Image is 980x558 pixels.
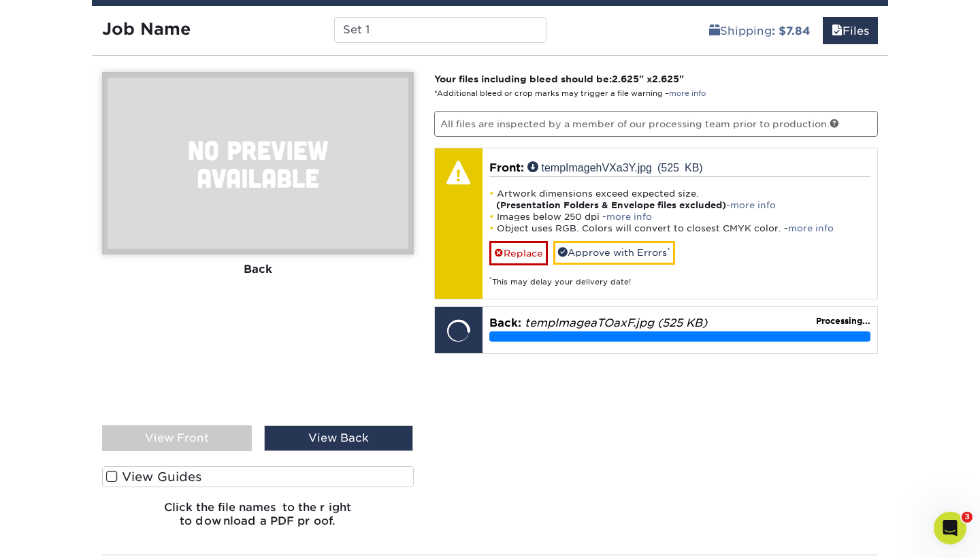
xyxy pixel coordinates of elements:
[788,223,834,233] a: more info
[700,17,819,44] a: Shipping: $7.84
[709,24,720,37] span: shipping
[669,89,706,98] a: more info
[527,161,703,172] a: tempImagehVXa3Y.jpg (525 KB)
[553,241,675,264] a: Approve with Errors*
[489,161,524,174] span: Front:
[434,111,879,137] p: All files are inspected by a member of our processing team prior to production.
[496,200,726,210] strong: (Presentation Folders & Envelope files excluded)
[102,501,414,538] h6: Click the file names to the right to download a PDF proof.
[730,200,776,210] a: more info
[102,255,414,284] div: Back
[606,212,652,222] a: more info
[772,24,811,37] b: : $7.84
[489,223,871,234] li: Object uses RGB. Colors will convert to closest CMYK color. -
[489,265,871,288] div: This may delay your delivery date!
[102,466,414,487] label: View Guides
[832,24,843,37] span: files
[652,73,679,84] span: 2.625
[525,316,707,329] em: tempImageaTOaxF.jpg (525 KB)
[434,89,706,98] small: *Additional bleed or crop marks may trigger a file warning –
[434,73,684,84] strong: Your files including bleed should be: " x "
[264,425,414,451] div: View Back
[102,19,191,39] strong: Job Name
[612,73,639,84] span: 2.625
[823,17,878,44] a: Files
[489,211,871,223] li: Images below 250 dpi -
[102,425,252,451] div: View Front
[489,188,871,211] li: Artwork dimensions exceed expected size. -
[489,241,548,265] a: Replace
[489,316,521,329] span: Back:
[934,512,966,544] iframe: Intercom live chat
[334,17,546,43] input: Enter a job name
[962,512,973,523] span: 3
